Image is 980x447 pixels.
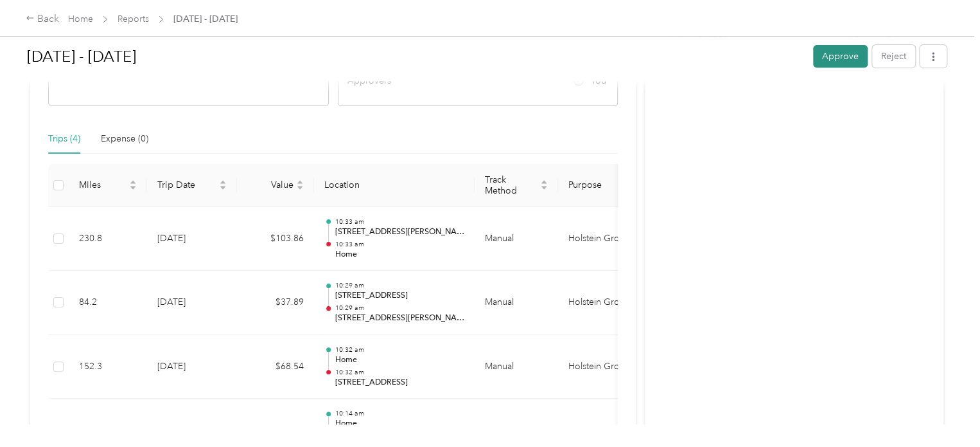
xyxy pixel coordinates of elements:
[26,12,59,27] div: Back
[68,14,93,24] a: Home
[335,354,464,366] p: Home
[872,45,915,68] button: Reject
[147,164,237,207] th: Trip Date
[335,345,464,354] p: 10:32 am
[540,178,548,186] span: caret-up
[335,240,464,249] p: 10:33 am
[335,217,464,226] p: 10:33 am
[485,174,538,196] span: Track Method
[335,290,464,302] p: [STREET_ADDRESS]
[558,271,654,335] td: Holstein Group
[147,335,237,399] td: [DATE]
[69,335,147,399] td: 152.3
[558,207,654,271] td: Holstein Group
[475,164,558,207] th: Track Method
[335,281,464,290] p: 10:29 am
[568,179,634,190] span: Purpose
[475,207,558,271] td: Manual
[147,207,237,271] td: [DATE]
[813,45,868,68] button: Approve
[296,184,304,192] span: caret-down
[69,207,147,271] td: 230.8
[48,132,80,146] div: Trips (4)
[335,377,464,388] p: [STREET_ADDRESS]
[219,178,227,186] span: caret-up
[129,184,137,192] span: caret-down
[219,184,227,192] span: caret-down
[69,164,147,207] th: Miles
[237,207,314,271] td: $103.86
[335,226,464,238] p: [STREET_ADDRESS][PERSON_NAME]
[101,132,148,146] div: Expense (0)
[237,335,314,399] td: $68.54
[540,184,548,192] span: caret-down
[247,179,293,190] span: Value
[558,164,654,207] th: Purpose
[147,271,237,335] td: [DATE]
[475,271,558,335] td: Manual
[335,313,464,324] p: [STREET_ADDRESS][PERSON_NAME]
[335,249,464,260] p: Home
[335,368,464,377] p: 10:32 am
[237,164,314,207] th: Value
[129,178,137,186] span: caret-up
[79,179,127,190] span: Miles
[237,271,314,335] td: $37.89
[335,409,464,418] p: 10:14 am
[908,375,980,447] iframe: Everlance-gr Chat Button Frame
[558,335,654,399] td: Holstein Group
[173,12,238,26] span: [DATE] - [DATE]
[335,304,464,313] p: 10:29 am
[157,179,216,190] span: Trip Date
[69,271,147,335] td: 84.2
[118,14,149,24] a: Reports
[335,418,464,430] p: Home
[27,41,804,72] h1: Aug 1 - 31, 2025
[314,164,475,207] th: Location
[296,178,304,186] span: caret-up
[475,335,558,399] td: Manual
